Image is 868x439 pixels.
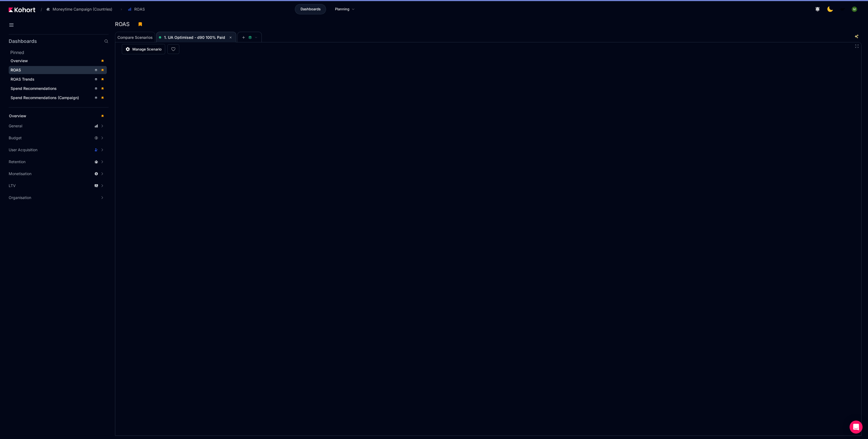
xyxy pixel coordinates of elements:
[164,35,225,40] span: 1. UA Optimised - d90 100% Paid
[9,195,31,200] span: Organisation
[9,147,37,153] span: User Acquisition
[9,57,107,65] a: Overview
[36,7,42,12] span: /
[9,183,16,188] span: LTV
[120,7,123,11] span: ›
[9,135,22,141] span: Budget
[9,7,35,12] img: Kohort logo
[9,66,107,74] a: ROAS
[122,44,165,54] a: Manage Scenario
[11,86,57,91] span: Spend Recommendations
[43,5,118,14] button: Moneytime Campaign (Countries)
[9,159,25,165] span: Retention
[9,84,107,93] a: Spend Recommendations
[295,4,326,14] a: Dashboards
[9,171,31,176] span: Monetisation
[9,123,22,129] span: General
[840,7,845,12] img: logo_MoneyTimeLogo_1_20250619094856634230.png
[11,95,79,100] span: Spend Recommendations (Campaign)
[850,421,863,434] div: Open Intercom Messenger
[9,75,107,83] a: ROAS Trends
[335,7,349,12] span: Planning
[117,36,153,39] span: Compare Scenarios
[53,7,112,12] span: Moneytime Campaign (Countries)
[10,49,108,56] h2: Pinned
[132,46,162,52] span: Manage Scenario
[134,7,145,12] span: ROAS
[9,39,37,44] h2: Dashboards
[301,7,321,12] span: Dashboards
[7,112,107,120] a: Overview
[11,77,34,81] span: ROAS Trends
[9,113,26,118] span: Overview
[115,21,133,27] h3: ROAS
[125,5,151,14] button: ROAS
[855,44,859,48] button: Fullscreen
[11,68,21,72] span: ROAS
[329,4,360,14] a: Planning
[9,94,107,102] a: Spend Recommendations (Campaign)
[11,58,28,63] span: Overview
